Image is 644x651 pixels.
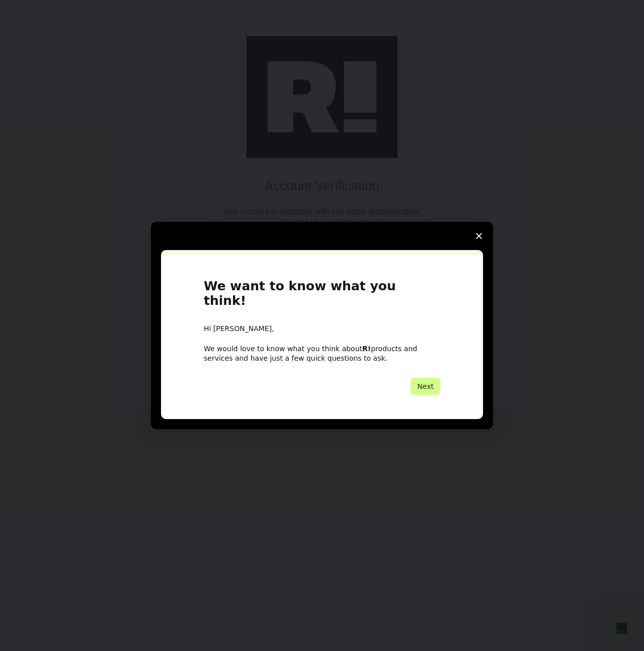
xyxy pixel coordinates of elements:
div: We would love to know what you think about products and services and have just a few quick questi... [204,344,440,362]
b: R! [362,345,371,353]
h1: We want to know what you think! [204,279,440,314]
div: Hi [PERSON_NAME], [204,324,440,334]
span: Close survey [465,222,493,250]
button: Next [411,378,440,395]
